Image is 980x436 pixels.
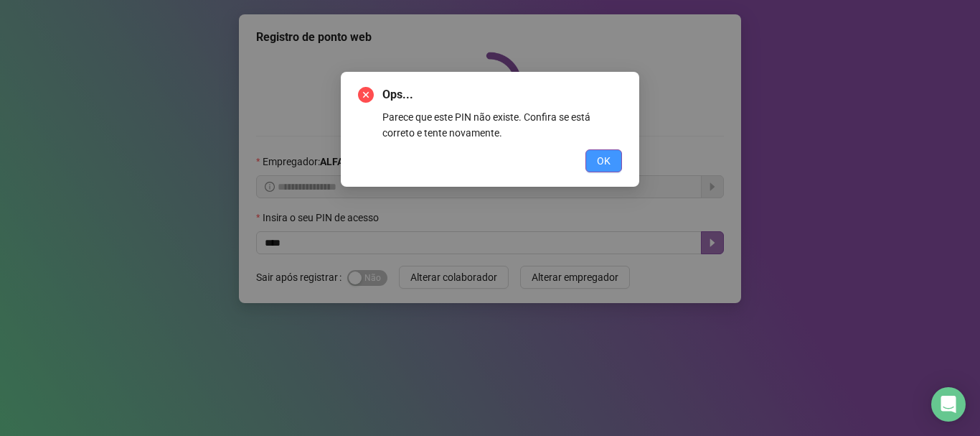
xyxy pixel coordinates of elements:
div: Parece que este PIN não existe. Confira se está correto e tente novamente. [382,109,622,141]
span: OK [597,153,611,169]
span: close-circle [358,87,374,103]
span: Ops... [382,86,622,103]
button: OK [585,149,622,172]
div: Open Intercom Messenger [931,387,966,422]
